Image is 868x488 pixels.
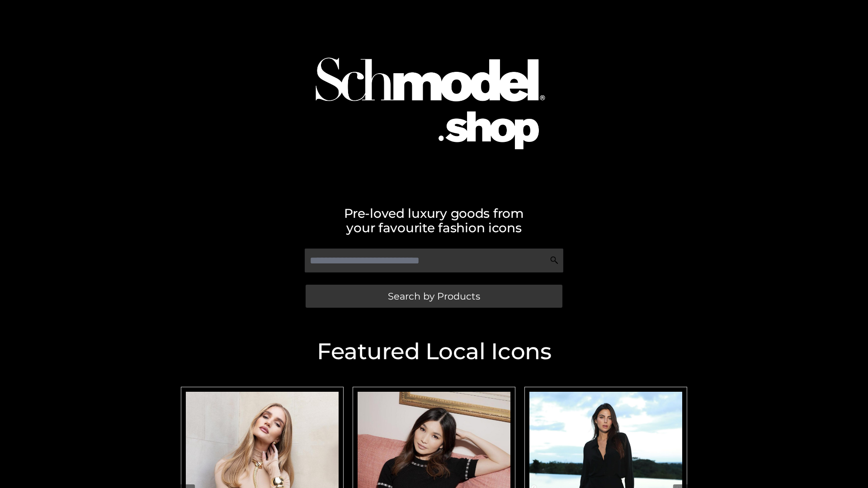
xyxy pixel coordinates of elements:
h2: Featured Local Icons​ [176,340,692,363]
span: Search by Products [388,291,480,301]
a: Search by Products [306,285,562,308]
h2: Pre-loved luxury goods from your favourite fashion icons [176,206,692,235]
img: Search Icon [550,256,559,265]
